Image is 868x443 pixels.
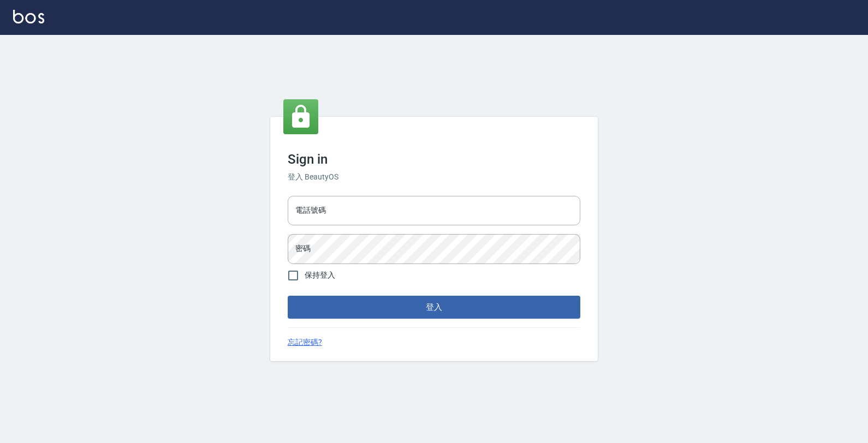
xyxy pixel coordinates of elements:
a: 忘記密碼? [288,337,322,348]
button: 登入 [288,296,580,319]
span: 保持登入 [305,270,335,281]
h3: Sign in [288,152,580,167]
img: Logo [13,10,44,23]
h6: 登入 BeautyOS [288,171,580,183]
